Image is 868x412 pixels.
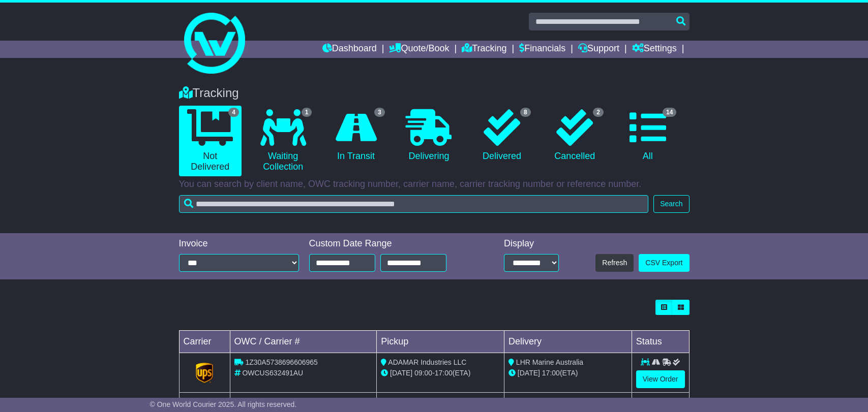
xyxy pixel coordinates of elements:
a: 14 All [616,106,679,166]
span: [DATE] [518,369,540,377]
a: Support [578,41,619,58]
td: Pickup [377,331,504,353]
span: 1Z30A5738696606965 [245,358,317,366]
button: Refresh [595,254,634,272]
span: 2 [593,108,604,117]
span: 14 [663,108,676,117]
a: Quote/Book [389,41,449,58]
div: Display [504,238,559,249]
td: Delivery [504,331,632,353]
a: CSV Export [639,254,689,272]
span: 17:00 [542,369,560,377]
span: LHR Marine Australia [516,358,583,366]
a: Dashboard [322,41,377,58]
div: - (ETA) [381,368,500,378]
span: OWCUS632491AU [242,369,303,377]
a: 8 Delivered [470,106,533,166]
a: 4 Not Delivered [179,106,242,176]
div: Invoice [179,238,299,249]
span: 09:00 [414,369,432,377]
a: 2 Cancelled [544,106,606,166]
a: Settings [632,41,677,58]
td: Status [632,331,689,353]
button: Search [653,195,689,213]
td: OWC / Carrier # [230,331,377,353]
span: 8 [520,108,531,117]
div: Custom Date Range [309,238,472,249]
p: You can search by client name, OWC tracking number, carrier name, carrier tracking number or refe... [179,179,690,190]
img: GetCarrierServiceLogo [196,363,213,383]
a: 3 In Transit [324,106,387,166]
span: © One World Courier 2025. All rights reserved. [150,400,297,408]
span: 1 [302,108,312,117]
span: 17:00 [435,369,453,377]
span: 3 [374,108,385,117]
a: 1 Waiting Collection [252,106,314,176]
td: Carrier [179,331,230,353]
a: Delivering [398,106,460,166]
div: Tracking [174,86,695,101]
a: Tracking [462,41,506,58]
a: Financials [519,41,565,58]
div: (ETA) [508,368,627,378]
span: 4 [228,108,239,117]
span: [DATE] [390,369,412,377]
span: ADAMAR Industries LLC [388,358,466,366]
a: View Order [636,370,685,388]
